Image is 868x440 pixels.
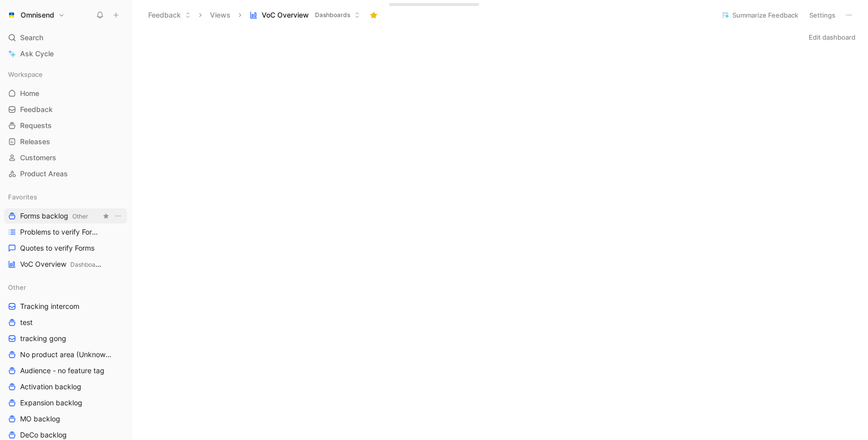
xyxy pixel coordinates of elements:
[4,166,127,181] a: Product Areas
[8,282,26,292] span: Other
[245,8,365,23] button: VoC OverviewDashboards
[113,211,123,221] button: View actions
[20,414,60,424] span: MO backlog
[4,118,127,133] a: Requests
[70,261,104,268] span: Dashboards
[4,395,127,410] a: Expansion backlog
[20,334,66,344] span: tracking gong
[4,30,127,45] div: Search
[805,8,840,22] button: Settings
[20,48,54,60] span: Ask Cycle
[4,241,127,256] a: Quotes to verify Forms
[4,8,67,22] button: OmnisendOmnisend
[20,243,94,253] span: Quotes to verify Forms
[8,192,37,202] span: Favorites
[20,104,53,115] span: Feedback
[4,363,127,378] a: Audience - no feature tag
[20,430,67,440] span: DeCo backlog
[20,366,104,376] span: Audience - no feature tag
[4,46,127,61] a: Ask Cycle
[20,350,113,360] span: No product area (Unknowns)
[4,150,127,165] a: Customers
[4,347,127,362] a: No product area (Unknowns)
[262,10,309,20] span: VoC Overview
[4,208,127,224] a: Forms backlogOtherView actions
[20,382,81,392] span: Activation backlog
[4,86,127,101] a: Home
[804,30,860,44] button: Edit dashboard
[20,153,56,163] span: Customers
[20,121,52,131] span: Requests
[4,225,127,240] a: Problems to verify Forms
[4,102,127,117] a: Feedback
[20,398,82,408] span: Expansion backlog
[20,88,39,98] span: Home
[717,8,803,22] button: Summarize Feedback
[4,379,127,394] a: Activation backlog
[20,211,88,222] span: Forms backlog
[72,212,88,220] span: Other
[205,8,235,23] button: Views
[7,10,17,20] img: Omnisend
[8,69,43,79] span: Workspace
[4,134,127,149] a: Releases
[4,315,127,330] a: test
[20,227,101,237] span: Problems to verify Forms
[20,169,68,179] span: Product Areas
[4,280,127,295] div: Other
[4,411,127,426] a: MO backlog
[4,331,127,346] a: tracking gong
[20,259,101,270] span: VoC Overview
[4,67,127,82] div: Workspace
[144,8,195,23] button: Feedback
[21,11,54,20] h1: Omnisend
[20,317,33,327] span: test
[4,257,127,272] a: VoC OverviewDashboards
[4,299,127,314] a: Tracking intercom
[20,301,79,311] span: Tracking intercom
[20,137,50,147] span: Releases
[315,10,350,20] span: Dashboards
[20,32,43,44] span: Search
[4,189,127,204] div: Favorites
